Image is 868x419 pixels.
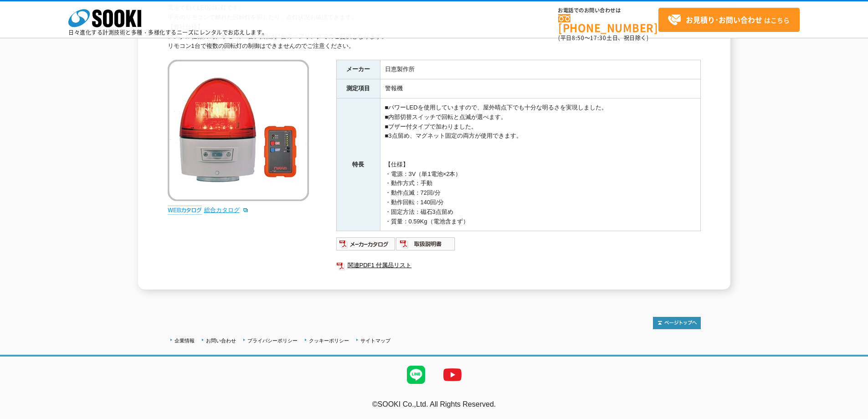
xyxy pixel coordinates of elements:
td: ■パワーLEDを使用していますので、屋外晴点下でも十分な明るさを実現しました。 ■内部切替スイッチで回転と点滅が選べます。 ■ブザー付タイプで加わりました。 ■3点留め、マグネット固定の両方が使... [380,98,700,231]
img: メーカーカタログ [336,237,396,251]
a: 企業情報 [175,338,195,343]
strong: お見積り･お問い合わせ [686,14,762,25]
span: 17:30 [590,34,606,42]
img: 無線式回転灯(ブザー付） VK11B-003BR/RD [168,60,309,201]
span: (平日 ～ 土日、祝日除く) [558,34,648,42]
th: 測定項目 [336,79,380,98]
a: お問い合わせ [206,338,236,343]
a: クッキーポリシー [309,338,349,343]
span: はこちら [668,13,790,27]
a: [PHONE_NUMBER] [558,14,658,33]
a: プライバシーポリシー [247,338,298,343]
a: お見積り･お問い合わせはこちら [658,8,800,32]
img: LINE [398,357,434,393]
th: メーカー [336,60,380,79]
a: テストMail [833,410,868,418]
td: 警報機 [380,79,700,98]
img: トップページへ [653,317,701,329]
a: メーカーカタログ [336,243,396,250]
td: 日恵製作所 [380,60,700,79]
a: 総合カタログ [204,207,249,213]
span: 8:50 [572,34,585,42]
img: webカタログ [168,206,202,215]
th: 特長 [336,98,380,231]
img: YouTube [434,357,471,393]
a: 取扱説明書 [396,243,456,250]
img: 取扱説明書 [396,237,456,251]
span: お電話でのお問い合わせは [558,8,658,13]
p: 日々進化する計測技術と多種・多様化するニーズにレンタルでお応えします。 [68,30,268,35]
a: 関連PDF1 付属品リスト [336,259,701,271]
a: サイトマップ [360,338,390,343]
